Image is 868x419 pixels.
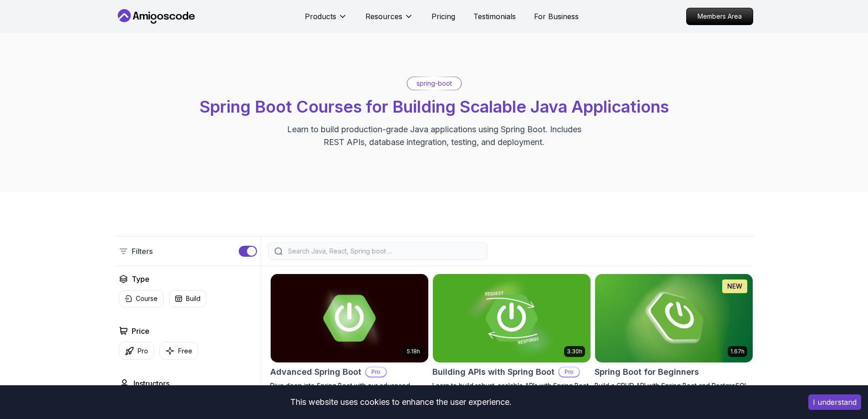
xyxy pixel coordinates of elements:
a: Testimonials [473,11,516,22]
button: Accept cookies [808,394,861,410]
div: This website uses cookies to enhance the user experience. [7,392,795,412]
p: Pro [559,367,579,377]
button: Resources [365,11,413,29]
h2: Instructors [134,378,169,389]
p: Build [186,294,200,303]
p: spring-boot [416,79,452,88]
a: Advanced Spring Boot card5.18hAdvanced Spring BootProDive deep into Spring Boot with our advanced... [270,274,429,409]
h2: Advanced Spring Boot [270,366,361,378]
p: Free [178,347,192,356]
p: Pro [366,367,386,377]
a: Spring Boot for Beginners card1.67hNEWSpring Boot for BeginnersBuild a CRUD API with Spring Boot ... [595,274,753,399]
img: Spring Boot for Beginners card [595,274,753,362]
a: Members Area [686,8,753,25]
p: Learn to build production-grade Java applications using Spring Boot. Includes REST APIs, database... [281,123,587,149]
p: Build a CRUD API with Spring Boot and PostgreSQL database using Spring Data JPA and Spring AI [595,381,753,399]
h2: Building APIs with Spring Boot [432,366,555,378]
p: 1.67h [730,348,745,355]
span: Spring Boot Courses for Building Scalable Java Applications [200,97,669,117]
button: Course [119,290,164,307]
input: Search Java, React, Spring boot ... [286,247,481,256]
button: Build [169,290,206,307]
a: Pricing [431,11,455,22]
p: Pro [138,347,148,356]
img: Building APIs with Spring Boot card [433,274,591,362]
p: Products [305,11,336,22]
button: Products [305,11,347,29]
p: Dive deep into Spring Boot with our advanced course, designed to take your skills from intermedia... [270,381,429,409]
p: Learn to build robust, scalable APIs with Spring Boot, mastering REST principles, JSON handling, ... [432,381,591,409]
h2: Price [132,326,149,336]
a: For Business [534,11,579,22]
p: Course [136,294,158,303]
button: Free [159,342,198,360]
p: 3.30h [567,348,582,355]
h2: Spring Boot for Beginners [595,366,699,378]
button: Pro [119,342,154,360]
p: Members Area [687,8,753,25]
h2: Type [132,274,149,285]
p: 5.18h [407,348,420,355]
p: Resources [365,11,402,22]
p: Filters [132,246,153,257]
a: Building APIs with Spring Boot card3.30hBuilding APIs with Spring BootProLearn to build robust, s... [432,274,591,409]
img: Advanced Spring Boot card [271,274,428,362]
p: NEW [727,282,742,291]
